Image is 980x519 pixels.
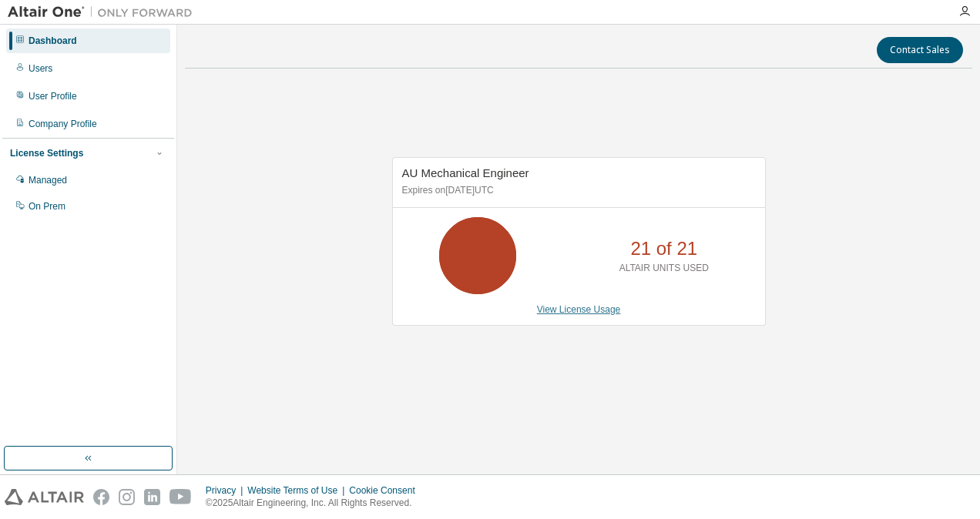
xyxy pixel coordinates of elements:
[29,174,67,186] div: Managed
[537,304,621,315] a: View License Usage
[29,62,52,75] div: Users
[169,489,192,505] img: youtube.svg
[29,90,77,102] div: User Profile
[402,184,752,197] p: Expires on [DATE] UTC
[10,147,83,159] div: License Settings
[877,37,963,63] button: Contact Sales
[206,484,247,497] div: Privacy
[349,484,424,497] div: Cookie Consent
[29,35,77,47] div: Dashboard
[402,166,529,179] span: AU Mechanical Engineer
[29,118,97,130] div: Company Profile
[93,489,109,505] img: facebook.svg
[8,5,200,20] img: Altair One
[619,262,709,275] p: ALTAIR UNITS USED
[119,489,135,505] img: instagram.svg
[144,489,160,505] img: linkedin.svg
[247,484,349,497] div: Website Terms of Use
[5,489,84,505] img: altair_logo.svg
[630,236,697,262] p: 21 of 21
[206,497,425,510] p: © 2025 Altair Engineering, Inc. All Rights Reserved.
[29,200,65,213] div: On Prem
